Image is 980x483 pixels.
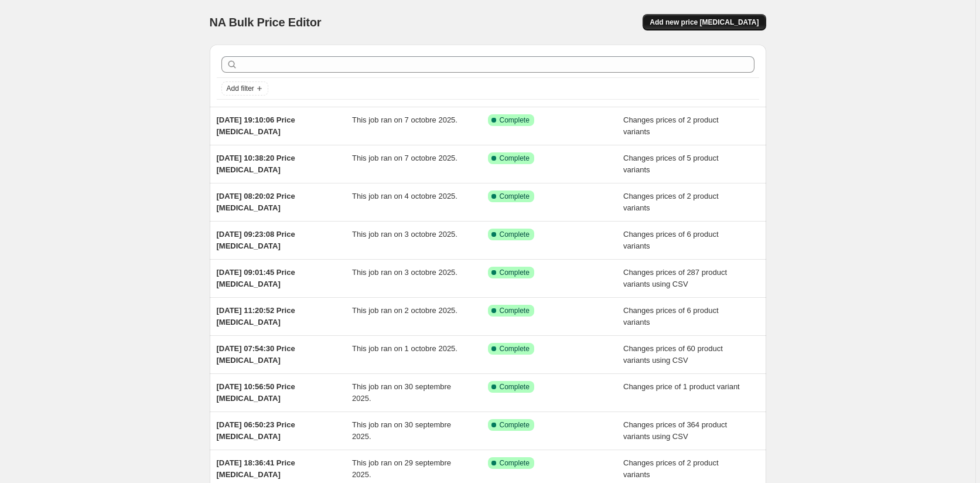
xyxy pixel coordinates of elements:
[500,344,530,353] span: Complete
[352,344,457,353] span: This job ran on 1 octobre 2025.
[623,344,723,365] span: Changes prices of 60 product variants using CSV
[217,344,295,365] span: [DATE] 07:54:30 Price [MEDICAL_DATA]
[500,192,530,201] span: Complete
[623,268,727,288] span: Changes prices of 287 product variants using CSV
[500,382,530,392] span: Complete
[623,306,719,326] span: Changes prices of 6 product variants
[221,81,268,96] button: Add filter
[643,14,766,30] button: Add new price [MEDICAL_DATA]
[352,382,451,403] span: This job ran on 30 septembre 2025.
[227,84,254,93] span: Add filter
[217,458,295,479] span: [DATE] 18:36:41 Price [MEDICAL_DATA]
[500,115,530,125] span: Complete
[217,230,295,250] span: [DATE] 09:23:08 Price [MEDICAL_DATA]
[500,268,530,277] span: Complete
[210,16,322,29] span: NA Bulk Price Editor
[623,115,719,136] span: Changes prices of 2 product variants
[352,192,457,200] span: This job ran on 4 octobre 2025.
[217,268,295,288] span: [DATE] 09:01:45 Price [MEDICAL_DATA]
[500,458,530,468] span: Complete
[217,192,295,212] span: [DATE] 08:20:02 Price [MEDICAL_DATA]
[352,420,451,441] span: This job ran on 30 septembre 2025.
[217,115,295,136] span: [DATE] 19:10:06 Price [MEDICAL_DATA]
[500,420,530,430] span: Complete
[352,154,457,162] span: This job ran on 7 octobre 2025.
[623,458,719,479] span: Changes prices of 2 product variants
[217,306,295,326] span: [DATE] 11:20:52 Price [MEDICAL_DATA]
[352,115,457,124] span: This job ran on 7 octobre 2025.
[650,18,759,27] span: Add new price [MEDICAL_DATA]
[352,458,451,479] span: This job ran on 29 septembre 2025.
[217,154,295,174] span: [DATE] 10:38:20 Price [MEDICAL_DATA]
[623,230,719,250] span: Changes prices of 6 product variants
[352,268,457,277] span: This job ran on 3 octobre 2025.
[623,382,740,391] span: Changes price of 1 product variant
[352,230,457,239] span: This job ran on 3 octobre 2025.
[217,382,295,403] span: [DATE] 10:56:50 Price [MEDICAL_DATA]
[623,420,727,441] span: Changes prices of 364 product variants using CSV
[500,154,530,163] span: Complete
[217,420,295,441] span: [DATE] 06:50:23 Price [MEDICAL_DATA]
[500,230,530,239] span: Complete
[500,306,530,315] span: Complete
[352,306,457,315] span: This job ran on 2 octobre 2025.
[623,154,719,174] span: Changes prices of 5 product variants
[623,192,719,212] span: Changes prices of 2 product variants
